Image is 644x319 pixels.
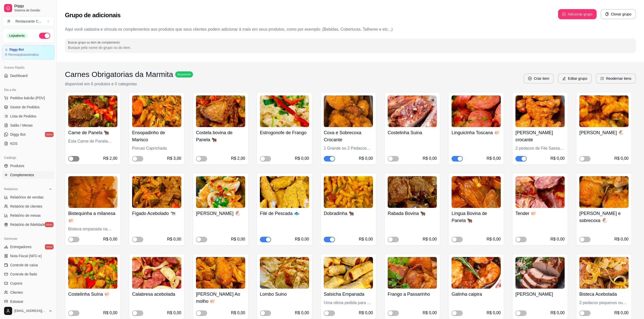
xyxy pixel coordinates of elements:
[10,244,31,249] span: Entregadores
[10,132,26,137] span: Diggy Bot
[324,129,373,143] h4: Coxa e Sobrecoxa Crocante
[10,299,23,304] span: Estoque
[9,48,24,52] article: Diggy Bot
[2,243,55,251] a: Entregadoresnovo
[231,310,245,316] div: R$ 0,00
[196,176,245,208] img: product-image
[10,172,34,177] span: Complementos
[2,288,55,296] a: Clientes
[550,155,565,162] div: R$ 0,00
[196,95,245,127] img: product-image
[15,19,41,24] div: Restaurante C ...
[324,176,373,208] img: product-image
[579,129,629,136] h4: [PERSON_NAME] 🐔
[10,114,37,119] span: Lista de Pedidos
[605,12,609,16] span: copy
[452,210,501,224] h4: Língua Bovina de Panela 🐂
[2,139,55,148] a: KDS
[359,155,373,162] div: R$ 0,00
[2,279,55,287] a: Cupons
[167,310,181,316] div: R$ 0,00
[359,236,373,242] div: R$ 0,00
[103,236,117,242] div: R$ 0,00
[423,236,437,242] div: R$ 0,00
[562,12,566,16] span: plus-circle
[2,2,55,14] a: DiggySistema de Gestão
[515,129,565,143] h4: [PERSON_NAME] crocante
[10,253,42,258] span: Nota Fiscal (NFC-e)
[260,129,309,136] h4: Estrogonofe de Frango
[68,226,117,232] div: Bisteca empanada na Panko
[10,163,24,168] span: Produtos
[2,171,55,179] a: Complementos
[10,123,33,128] span: Salão / Mesas
[2,270,55,278] a: Controle de fiado
[2,235,55,243] div: Gerenciar
[558,73,592,84] button: editEditar grupo
[324,300,373,306] div: Uma otima pedida para o pessoal que ama cachorro quente, vem 3 unidades
[487,310,501,316] div: R$ 0,00
[10,263,38,268] span: Controle de caixa
[2,64,55,72] div: Acesso Rápido
[6,33,27,38] div: Loja aberta
[515,145,565,151] div: 2 pedacos de File Sassami Crocante
[388,129,437,136] h4: Costelinha Suina
[4,187,18,191] span: Relatórios
[68,257,117,289] img: product-image
[579,257,629,289] img: product-image
[579,300,629,306] div: 2 pedacos pequenos ou um grande
[2,112,55,120] a: Lista de Pedidos
[65,11,120,19] h2: Grupo de adicionais
[132,257,181,289] img: product-image
[68,210,117,224] h4: Bistequinha a milanesa 🐖
[579,291,629,298] h4: Bisteca Acebolada
[2,45,55,59] a: Diggy BotRenovaçãoautomática
[558,9,597,19] button: plus-circleAdicionar grupo
[2,154,55,162] div: Catálogo
[196,257,245,289] img: product-image
[196,291,245,305] h4: [PERSON_NAME] Ao molho 🐖
[132,210,181,217] h4: Fígado Acebolado 🐄
[167,236,181,242] div: R$ 0,00
[388,176,437,208] img: product-image
[65,81,193,87] p: disponível em 6 produtos e 0 categorias
[8,53,39,57] article: Renovação automática
[2,252,55,260] a: Nota Fiscal (NFC-e)
[562,77,566,80] span: edit
[452,257,501,289] img: product-image
[515,95,565,127] img: product-image
[10,213,41,218] span: Relatório de mesas
[324,145,373,151] div: 1 Grande ou 2 Pedacos pequenos empanado na farinha Panko
[423,310,437,316] div: R$ 0,00
[528,77,532,80] span: plus-circle
[2,86,55,94] div: Dia a dia
[196,129,245,143] h4: Costela bovina de Panela 🐂
[600,77,604,80] span: ordered-list
[10,73,28,78] span: Dashboard
[295,155,309,162] div: R$ 0,00
[2,103,55,111] a: Gestor de Pedidos
[10,272,37,277] span: Controle de fiado
[324,257,373,289] img: product-image
[2,94,55,102] button: Pedidos balcão (PDV)
[103,310,117,316] div: R$ 0,00
[388,210,437,217] h4: Rabada Bovina 🐂
[579,95,629,127] img: product-image
[10,195,44,200] span: Relatórios de vendas
[550,310,565,316] div: R$ 0,00
[614,310,629,316] div: R$ 0,00
[423,155,437,162] div: R$ 0,00
[388,95,437,127] img: product-image
[176,72,192,76] span: disponível
[487,236,501,242] div: R$ 0,00
[65,26,636,32] p: Aqui você cadastra e víncula os complementos aos produtos que seus clientes podem adicionar à mai...
[10,222,45,227] span: Relatório de fidelidade
[10,141,17,146] span: KDS
[515,257,565,289] img: product-image
[167,155,181,162] div: R$ 3,00
[2,211,55,220] a: Relatório de mesas
[359,310,373,316] div: R$ 0,00
[68,138,117,144] div: Esta Carne de Panela Especial Sera cobrado 2 Reais Adicionais por porçao
[515,291,565,298] h4: [PERSON_NAME]
[614,155,629,162] div: R$ 0,00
